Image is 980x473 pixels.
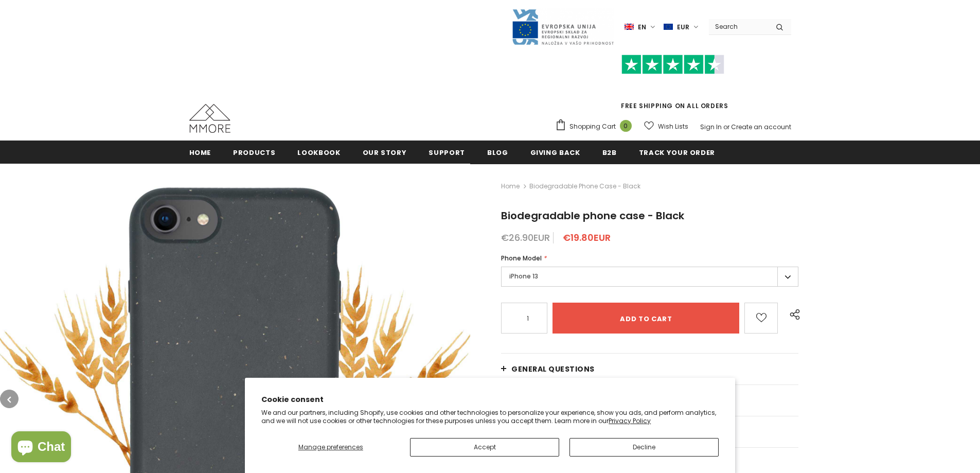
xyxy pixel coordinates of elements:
a: Shopping Cart 0 [555,119,637,134]
span: en [638,22,646,32]
span: or [723,122,729,131]
span: Our Story [363,148,407,157]
button: Accept [410,438,559,457]
input: Add to cart [553,303,739,334]
span: Wish Lists [658,121,688,132]
span: General Questions [511,364,595,374]
span: Lookbook [297,148,340,157]
span: Giving back [530,148,580,157]
span: support [429,148,465,157]
a: Create an account [731,122,791,131]
span: EUR [677,22,689,32]
input: Search Site [709,19,768,34]
img: Javni Razpis [511,8,614,46]
a: Our Story [363,141,407,164]
a: Javni Razpis [511,22,614,31]
span: €26.90EUR [501,231,550,244]
a: Home [189,141,211,164]
span: Shopping Cart [569,121,616,132]
a: Track your order [639,141,715,164]
span: Phone Model [501,254,542,262]
span: Biodegradable phone case - Black [501,208,684,223]
span: Track your order [639,148,715,157]
span: €19.80EUR [563,231,611,244]
img: Trust Pilot Stars [621,55,724,75]
a: Privacy Policy [609,416,651,425]
label: iPhone 13 [501,267,798,287]
a: Home [501,180,520,192]
span: Manage preferences [298,443,363,451]
inbox-online-store-chat: Shopify online store chat [8,431,74,465]
span: FREE SHIPPING ON ALL ORDERS [555,59,791,110]
button: Decline [569,438,719,457]
button: Manage preferences [261,438,400,457]
h2: Cookie consent [261,394,719,405]
a: support [429,141,465,164]
span: Biodegradable phone case - Black [529,180,640,192]
a: Sign In [700,122,722,131]
a: Giving back [530,141,580,164]
p: We and our partners, including Shopify, use cookies and other technologies to personalize your ex... [261,409,719,425]
a: Wish Lists [644,117,688,135]
img: i-lang-1.png [625,23,634,31]
a: Lookbook [297,141,340,164]
a: Products [233,141,275,164]
span: B2B [602,148,617,157]
span: Home [189,148,211,157]
span: Products [233,148,275,157]
span: Blog [487,148,508,157]
img: MMORE Cases [189,104,230,133]
a: B2B [602,141,617,164]
iframe: Customer reviews powered by Trustpilot [555,74,791,101]
a: General Questions [501,354,798,384]
span: 0 [620,120,632,132]
a: Blog [487,141,508,164]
